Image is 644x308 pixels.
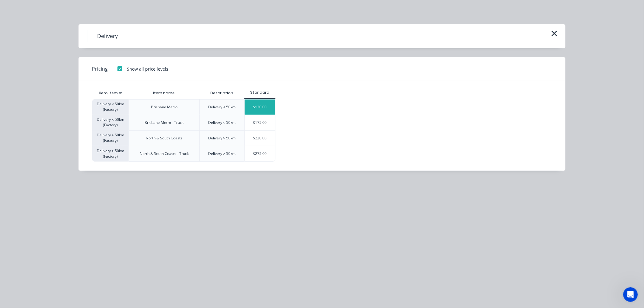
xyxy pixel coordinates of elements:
[92,115,129,130] div: Delivery < 50km (Factory)
[88,30,127,42] h4: Delivery
[208,104,236,110] div: Delivery < 50km
[92,65,108,72] span: Pricing
[140,151,189,156] div: North & South Coasts - Truck
[245,131,275,146] div: $220.00
[151,104,177,110] div: Brisbane Metro
[208,151,236,156] div: Delivery > 50km
[92,99,129,115] div: Delivery < 50km (Factory)
[127,66,168,72] div: Show all price levels
[205,86,238,101] div: Description
[149,86,180,101] div: Item name
[623,287,638,302] iframe: Intercom live chat
[208,135,236,141] div: Delivery > 50km
[245,115,275,130] div: $175.00
[92,87,129,99] div: Xero Item #
[244,90,275,95] div: Standard
[208,120,236,125] div: Delivery < 50km
[245,146,275,161] div: $275.00
[92,130,129,146] div: Delivery > 50km (Factory)
[145,120,184,125] div: Brisbane Metro - Truck
[245,100,275,115] div: $120.00
[92,146,129,162] div: Delivery > 50km (Factory)
[146,135,183,141] div: North & South Coasts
